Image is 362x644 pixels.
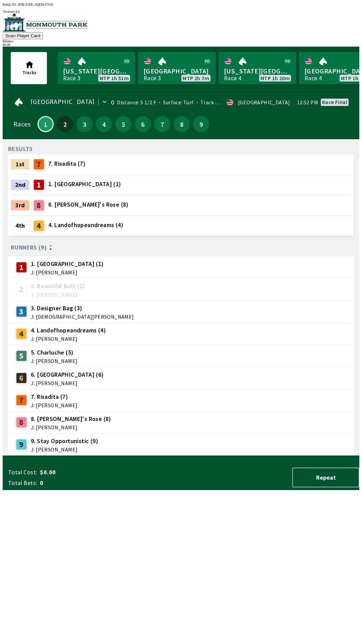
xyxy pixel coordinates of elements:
div: 3 [16,306,27,317]
span: 2FRI-Z5DL-3QEM-37UK [17,3,53,6]
div: 7 [34,159,44,170]
span: 7 [156,122,169,126]
span: 4. Landofhopeandreams (4) [31,326,106,335]
span: 7. Risadita (7) [31,392,77,401]
div: 4th [11,220,29,231]
span: 9. Stay Opportunistic (9) [31,437,98,445]
span: 1 [40,122,51,126]
span: [US_STATE][GEOGRAPHIC_DATA] [224,67,291,75]
span: 3. Designer Bag (3) [31,304,134,313]
div: 9 [16,439,27,450]
a: [GEOGRAPHIC_DATA]Race 3MTP 2h 7m [138,52,216,84]
div: 4 [16,328,27,339]
div: 1st [11,159,29,170]
span: 8 [175,122,188,126]
div: RESULTS [8,146,33,152]
span: [US_STATE][GEOGRAPHIC_DATA] [63,67,130,75]
span: J: [PERSON_NAME] [31,447,98,452]
span: Repeat [298,474,353,481]
div: Races [13,121,31,127]
div: 2nd [11,179,29,190]
div: $ 0.00 [3,43,359,47]
span: Total Bets: [8,479,37,487]
span: J: [DEMOGRAPHIC_DATA][PERSON_NAME] [31,314,134,319]
div: 2 [16,284,27,295]
button: 1 [38,116,54,132]
span: 2. Beautiful Bolt (2) [31,282,85,290]
button: Tracks [11,52,47,84]
div: 8 [16,417,27,428]
button: 7 [154,116,170,132]
span: 9 [195,122,207,126]
div: Balance [3,39,359,43]
span: $0.00 [40,468,145,476]
span: 0 [40,479,145,487]
button: 9 [193,116,209,132]
div: [GEOGRAPHIC_DATA] [238,100,290,105]
span: 12:52 PM [297,100,318,105]
span: 4 [98,122,110,126]
span: 4. Landofhopeandreams (4) [48,221,123,229]
span: 5. Charluche (5) [31,348,77,357]
span: [GEOGRAPHIC_DATA] [143,67,210,75]
div: 0 [111,100,114,105]
button: 5 [115,116,131,132]
span: Tracks [22,69,37,75]
div: 6 [16,373,27,383]
div: 1 [34,179,44,190]
div: 1 [16,262,27,273]
div: Race final [322,99,347,105]
span: MTP 2h 7m [183,75,209,81]
button: 2 [57,116,73,132]
span: J: [PERSON_NAME] [31,402,77,408]
div: 3rd [11,200,29,211]
span: 6. [GEOGRAPHIC_DATA] (6) [31,370,104,379]
div: 4 [34,220,44,231]
span: J: [PERSON_NAME] [31,292,85,297]
span: [GEOGRAPHIC_DATA] [31,99,95,104]
span: 1. [GEOGRAPHIC_DATA] (1) [31,260,104,268]
div: Runners (9) [11,244,351,251]
span: MTP 1h 51m [100,75,129,81]
img: venue logo [3,13,87,32]
span: 2 [59,122,71,126]
span: 8. [PERSON_NAME]'s Rose (8) [48,200,129,209]
span: Surface: Turf [156,99,194,106]
div: Race 3 [63,75,80,81]
a: [US_STATE][GEOGRAPHIC_DATA]Race 4MTP 1h 20m [219,52,296,84]
button: 4 [96,116,112,132]
div: Version 1.4.0 [3,10,359,13]
span: 7. Risadita (7) [48,159,85,168]
div: 8 [34,200,44,211]
div: Race 3 [143,75,161,81]
button: 3 [76,116,93,132]
span: 3 [78,122,91,126]
div: Race 4 [224,75,241,81]
div: 5 [16,351,27,361]
div: 7 [16,395,27,406]
span: Distance: 5 1/2 F [117,99,156,106]
span: Track Condition: Firm [194,99,253,106]
span: J: [PERSON_NAME] [31,270,104,275]
span: J: [PERSON_NAME] [31,380,104,386]
button: 8 [174,116,190,132]
div: Public ID: [3,3,359,6]
span: J: [PERSON_NAME] [31,336,106,341]
span: 8. [PERSON_NAME]'s Rose (8) [31,415,111,423]
span: 6 [136,122,149,126]
span: 1. [GEOGRAPHIC_DATA] (1) [48,180,121,189]
span: J: [PERSON_NAME] [31,425,111,430]
a: [US_STATE][GEOGRAPHIC_DATA]Race 3MTP 1h 51m [58,52,135,84]
span: J: [PERSON_NAME] [31,358,77,364]
button: 6 [135,116,151,132]
span: Total Cost: [8,468,37,476]
button: Repeat [292,468,359,487]
span: MTP 1h 20m [260,75,290,81]
span: 5 [117,122,130,126]
div: Race 4 [304,75,322,81]
span: Runners (9) [11,245,47,250]
button: Scan Player Card [3,32,43,39]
